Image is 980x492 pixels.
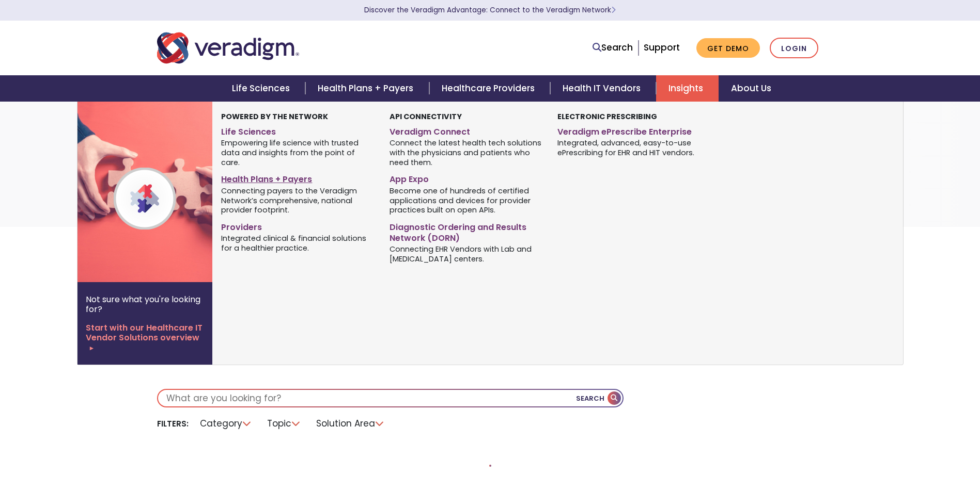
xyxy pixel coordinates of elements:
a: Health Plans + Payers [221,170,374,185]
button: Search [576,390,623,406]
span: Connecting payers to the Veradigm Network’s comprehensive, national provider footprint. [221,185,374,215]
a: Get Demo [696,38,760,58]
strong: Electronic Prescribing [557,111,657,122]
p: Not sure what you're looking for? [86,294,204,314]
a: App Expo [390,170,542,185]
a: Healthcare Providers [429,75,550,102]
a: Login [770,38,818,59]
li: Topic [261,416,307,432]
li: Category [194,416,258,432]
strong: Powered by the Network [221,111,328,122]
li: Filters: [157,418,189,429]
a: Providers [221,218,374,233]
span: Integrated clinical & financial solutions for a healthier practice. [221,233,374,253]
nav: Pagination Controls [489,465,491,475]
a: Support [644,41,680,54]
span: Connecting EHR Vendors with Lab and [MEDICAL_DATA] centers. [390,244,542,264]
span: Empowering life science with trusted data and insights from the point of care. [221,138,374,168]
span: Integrated, advanced, easy-to-use ePrescribing for EHR and HIT vendors. [557,138,710,158]
a: Life Sciences [221,123,374,138]
a: Diagnostic Ordering and Results Network (DORN) [390,218,542,244]
img: Veradigm Network [77,102,244,282]
input: What are you looking for? [158,390,623,406]
a: Insights [656,75,719,102]
a: Veradigm ePrescribe Enterprise [557,123,710,138]
a: Health Plans + Payers [305,75,429,102]
span: Connect the latest health tech solutions with the physicians and patients who need them. [390,138,542,168]
img: Veradigm logo [157,31,299,65]
a: Veradigm Connect [390,123,542,138]
a: Search [593,41,633,55]
span: Become one of hundreds of certified applications and devices for provider practices built on open... [390,185,542,215]
a: Start with our Healthcare IT Vendor Solutions overview [86,323,204,353]
a: Discover the Veradigm Advantage: Connect to the Veradigm NetworkLearn More [364,5,616,15]
a: Life Sciences [220,75,305,102]
a: Health IT Vendors [550,75,656,102]
strong: API Connectivity [390,111,462,122]
li: Solution Area [310,416,391,432]
span: Learn More [611,5,616,15]
a: About Us [719,75,784,102]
